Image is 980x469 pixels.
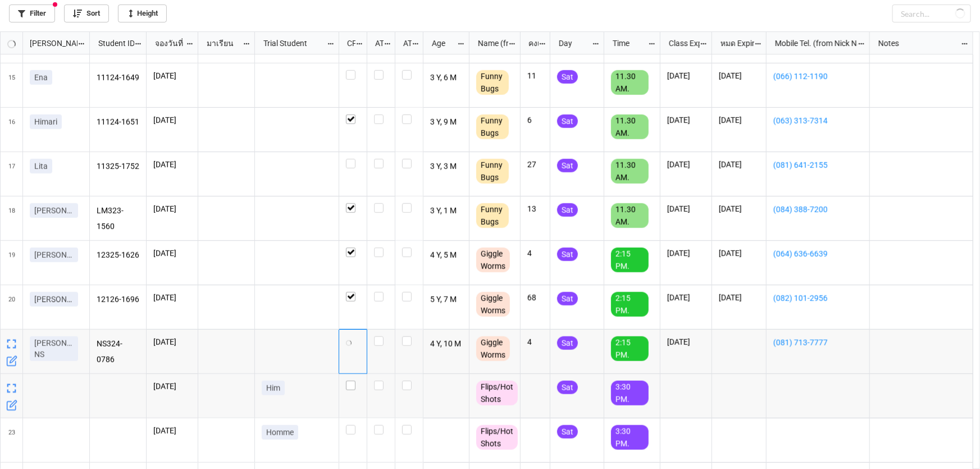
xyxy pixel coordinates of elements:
[97,292,140,308] p: 12126-1696
[527,70,543,81] p: 11
[557,115,578,128] div: Sat
[667,203,705,215] p: [DATE]
[92,37,134,49] div: Student ID (from [PERSON_NAME] Name)
[667,292,705,303] p: [DATE]
[611,115,649,139] div: 11.30 AM.
[476,381,518,406] div: Flips/Hot Shots
[430,292,463,308] p: 5 Y, 7 M
[719,203,759,215] p: [DATE]
[476,203,509,228] div: Funny Bugs
[430,70,463,86] p: 3 Y, 6 M
[476,336,510,361] div: Giggle Worms
[719,292,759,303] p: [DATE]
[153,292,191,303] p: [DATE]
[557,336,578,350] div: Sat
[667,70,705,81] p: [DATE]
[773,159,863,171] a: (081) 641-2155
[667,159,705,170] p: [DATE]
[476,292,510,317] div: Giggle Worms
[97,115,140,130] p: 11124-1651
[257,37,326,49] div: Trial Student
[773,336,863,349] a: (081) 713-7777
[430,115,463,130] p: 3 Y, 9 M
[97,70,140,86] p: 11124-1649
[200,37,243,49] div: มาเรียน
[153,115,191,126] p: [DATE]
[340,37,356,49] div: CF
[430,248,463,263] p: 4 Y, 5 M
[527,292,543,303] p: 68
[557,292,578,306] div: Sat
[527,159,543,170] p: 27
[611,381,649,406] div: 3:30 PM.
[527,248,543,259] p: 4
[8,63,15,107] span: 15
[611,248,649,272] div: 2:15 PM.
[153,248,191,259] p: [DATE]
[773,203,863,216] a: (084) 388-7200
[425,37,458,49] div: Age
[9,4,55,22] a: Filter
[719,70,759,81] p: [DATE]
[396,37,412,49] div: ATK
[8,285,15,329] span: 20
[667,248,705,259] p: [DATE]
[611,203,649,228] div: 11.30 AM.
[34,338,74,360] p: [PERSON_NAME] NS
[557,159,578,172] div: Sat
[153,203,191,215] p: [DATE]
[557,425,578,439] div: Sat
[476,70,509,95] div: Funny Bugs
[23,37,78,49] div: [PERSON_NAME] Name
[611,159,649,184] div: 11.30 AM.
[476,248,510,272] div: Giggle Worms
[522,37,539,49] div: คงเหลือ (from Nick Name)
[64,4,109,22] a: Sort
[8,418,15,462] span: 23
[552,37,592,49] div: Day
[611,425,649,450] div: 3:30 PM.
[611,70,649,95] div: 11.30 AM.
[34,72,48,83] p: Ena
[557,203,578,217] div: Sat
[476,159,509,184] div: Funny Bugs
[719,248,759,259] p: [DATE]
[662,37,700,49] div: Class Expiration
[719,115,759,126] p: [DATE]
[430,203,463,219] p: 3 Y, 1 M
[527,203,543,215] p: 13
[153,70,191,81] p: [DATE]
[476,115,509,139] div: Funny Bugs
[8,241,15,285] span: 19
[667,336,705,348] p: [DATE]
[368,37,384,49] div: ATT
[557,70,578,84] div: Sat
[430,159,463,175] p: 3 Y, 3 M
[667,115,705,126] p: [DATE]
[153,336,191,348] p: [DATE]
[527,336,543,348] p: 4
[153,381,191,392] p: [DATE]
[97,248,140,263] p: 12325-1626
[773,248,863,260] a: (064) 636-6639
[1,32,90,54] div: grid
[97,336,140,367] p: NS324-0786
[97,203,140,234] p: LM323-1560
[148,37,186,49] div: จองวันที่
[773,115,863,127] a: (063) 313-7314
[773,292,863,304] a: (082) 101-2956
[872,37,960,49] div: Notes
[97,159,140,175] p: 11325-1752
[266,383,280,394] p: Him
[34,205,74,216] p: [PERSON_NAME]
[471,37,508,49] div: Name (from Class)
[34,294,74,305] p: [PERSON_NAME]
[153,159,191,170] p: [DATE]
[8,108,15,152] span: 16
[118,4,167,22] a: Height
[34,161,48,172] p: Lita
[768,37,857,49] div: Mobile Tel. (from Nick Name)
[8,152,15,196] span: 17
[773,70,863,83] a: (066) 112-1190
[611,336,649,361] div: 2:15 PM.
